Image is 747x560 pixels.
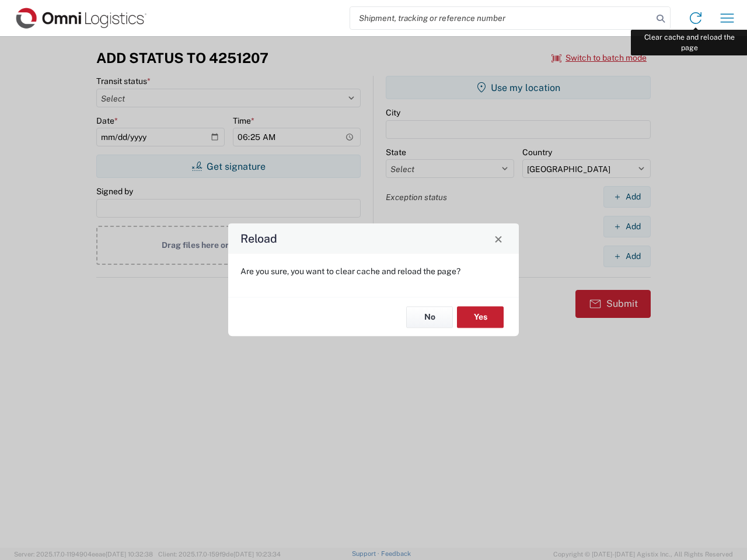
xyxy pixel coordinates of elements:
input: Shipment, tracking or reference number [350,7,652,29]
button: Close [490,230,507,247]
button: No [406,306,453,328]
button: Yes [457,306,504,328]
h4: Reload [240,230,277,247]
p: Are you sure, you want to clear cache and reload the page? [240,266,507,276]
